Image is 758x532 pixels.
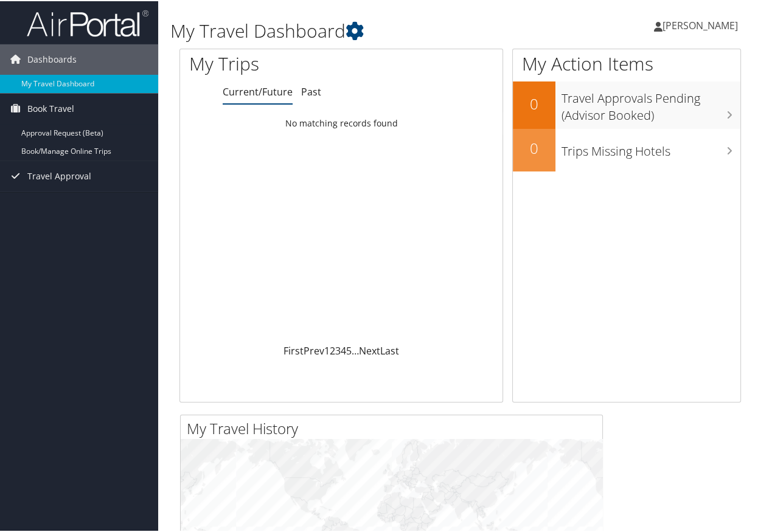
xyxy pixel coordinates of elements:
[341,343,346,356] a: 4
[513,128,740,170] a: 0Trips Missing Hotels
[662,18,738,31] span: [PERSON_NAME]
[513,137,555,157] h2: 0
[324,343,330,356] a: 1
[27,8,148,36] img: airportal-logo.png
[654,6,750,43] a: [PERSON_NAME]
[513,80,740,127] a: 0Travel Approvals Pending (Advisor Booked)
[513,50,740,75] h1: My Action Items
[27,92,74,123] span: Book Travel
[346,343,352,356] a: 5
[223,84,293,97] a: Current/Future
[513,92,555,113] h2: 0
[562,83,740,123] h3: Travel Approvals Pending (Advisor Booked)
[27,160,91,190] span: Travel Approval
[335,343,341,356] a: 3
[27,43,77,74] span: Dashboards
[189,50,359,75] h1: My Trips
[283,343,304,356] a: First
[562,136,740,159] h3: Trips Missing Hotels
[330,343,335,356] a: 2
[301,84,321,97] a: Past
[187,417,602,438] h2: My Travel History
[359,343,380,356] a: Next
[352,343,359,356] span: …
[380,343,399,356] a: Last
[180,111,502,133] td: No matching records found
[170,17,557,43] h1: My Travel Dashboard
[304,343,324,356] a: Prev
